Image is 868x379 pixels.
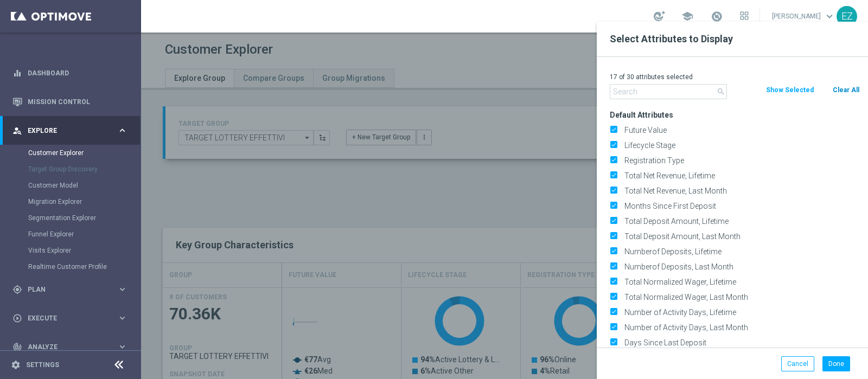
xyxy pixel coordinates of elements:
[12,314,128,323] button: play_circle_outline Execute keyboard_arrow_right
[117,284,127,294] i: keyboard_arrow_right
[28,246,113,255] a: Visits Explorer
[824,10,835,22] span: keyboard_arrow_down
[610,33,855,46] h2: Select Attributes to Display
[610,73,860,81] p: 17 of 30 attributes selected
[12,126,22,136] i: person_search
[28,127,117,134] span: Explore
[822,356,850,371] button: Done
[117,313,127,323] i: keyboard_arrow_right
[12,285,128,294] button: gps_fixed Plan keyboard_arrow_right
[26,362,59,368] a: Settings
[12,313,117,323] div: Execute
[12,343,128,351] button: track_changes Analyze keyboard_arrow_right
[621,216,860,226] label: Total Deposit Amount, Lifetime
[621,277,860,287] label: Total Normalized Wager, Lifetime
[837,6,857,27] div: EZ
[28,59,127,87] a: Dashboard
[28,230,113,239] a: Funnel Explorer
[717,87,725,96] i: search
[28,226,140,242] div: Funnel Explorer
[28,259,140,275] div: Realtime Customer Profile
[621,292,860,302] label: Total Normalized Wager, Last Month
[771,8,837,24] a: [PERSON_NAME]keyboard_arrow_down
[28,177,140,194] div: Customer Model
[12,68,22,78] i: equalizer
[11,360,21,370] i: settings
[12,69,128,78] button: equalizer Dashboard
[117,125,127,136] i: keyboard_arrow_right
[621,186,860,196] label: Total Net Revenue, Last Month
[117,342,127,352] i: keyboard_arrow_right
[12,59,127,87] div: Dashboard
[28,262,113,271] a: Realtime Customer Profile
[621,262,860,272] label: Numberof Deposits, Last Month
[621,323,860,332] label: Number of Activity Days, Last Month
[28,344,117,350] span: Analyze
[28,242,140,259] div: Visits Explorer
[12,87,127,116] div: Mission Control
[12,98,128,106] button: Mission Control
[781,356,814,371] button: Cancel
[28,161,140,177] div: Target Group Discovery
[681,10,693,22] span: school
[28,197,113,206] a: Migration Explorer
[28,214,113,222] a: Segmentation Explorer
[28,145,140,161] div: Customer Explorer
[28,315,117,322] span: Execute
[621,140,860,150] label: Lifecycle Stage
[28,286,117,293] span: Plan
[621,338,860,348] label: Days Since Last Deposit
[621,307,860,317] label: Number of Activity Days, Lifetime
[28,210,140,226] div: Segmentation Explorer
[12,313,22,323] i: play_circle_outline
[28,149,113,157] a: Customer Explorer
[832,84,860,96] button: Clear All
[12,285,22,294] i: gps_fixed
[12,285,117,294] div: Plan
[621,156,860,165] label: Registration Type
[12,126,117,136] div: Explore
[621,201,860,211] label: Months Since First Deposit
[12,342,22,352] i: track_changes
[12,126,128,135] button: person_search Explore keyboard_arrow_right
[610,84,727,99] input: Search
[621,247,860,256] label: Numberof Deposits, Lifetime
[765,84,815,96] button: Show Selected
[621,125,860,135] label: Future Value
[621,171,860,181] label: Total Net Revenue, Lifetime
[28,181,113,190] a: Customer Model
[28,87,127,116] a: Mission Control
[28,194,140,210] div: Migration Explorer
[12,342,117,352] div: Analyze
[610,110,860,120] h3: Default Attributes
[621,232,860,241] label: Total Deposit Amount, Last Month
